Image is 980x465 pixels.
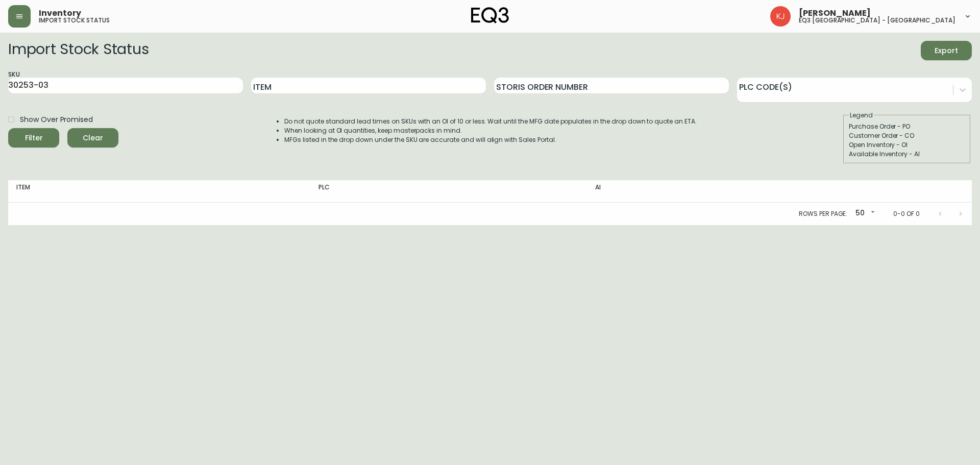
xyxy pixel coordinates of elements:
[39,17,110,23] h5: import stock status
[8,41,149,60] h2: Import Stock Status
[849,140,965,150] div: Open Inventory - OI
[284,126,697,135] li: When looking at OI quantities, keep masterpacks in mind.
[799,209,847,218] p: Rows per page:
[76,132,110,144] span: Clear
[8,180,310,203] th: Item
[921,41,972,60] button: Export
[849,111,874,120] legend: Legend
[25,132,43,144] div: Filter
[851,205,877,222] div: 50
[39,9,81,17] span: Inventory
[849,131,965,140] div: Customer Order - CO
[310,180,587,203] th: PLC
[8,128,59,148] button: Filter
[893,209,920,218] p: 0-0 of 0
[284,117,697,126] li: Do not quote standard lead times on SKUs with an OI of 10 or less. Wait until the MFG date popula...
[799,17,955,23] h5: eq3 [GEOGRAPHIC_DATA] - [GEOGRAPHIC_DATA]
[849,122,965,131] div: Purchase Order - PO
[770,6,791,27] img: 24a625d34e264d2520941288c4a55f8e
[471,7,509,23] img: logo
[849,150,965,159] div: Available Inventory - AI
[284,135,697,144] li: MFGs listed in the drop down under the SKU are accurate and will align with Sales Portal.
[587,180,807,203] th: AI
[20,114,93,125] span: Show Over Promised
[799,9,871,17] span: [PERSON_NAME]
[67,128,118,148] button: Clear
[929,44,964,57] span: Export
